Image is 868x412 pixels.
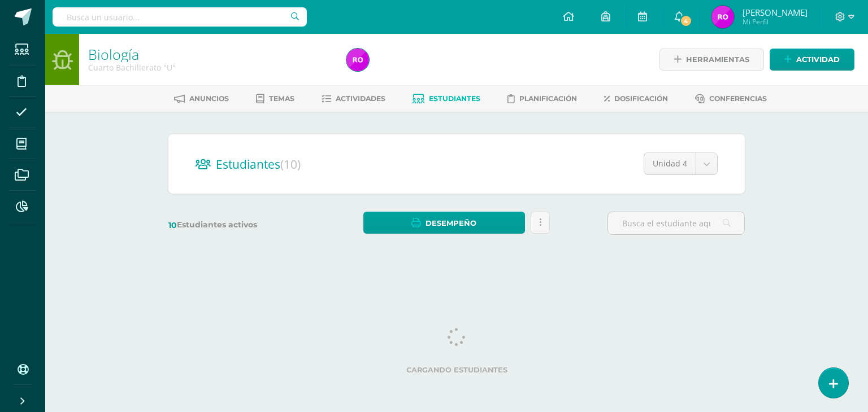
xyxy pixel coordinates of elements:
span: [PERSON_NAME] [743,7,808,18]
span: Temas [269,94,294,103]
label: Cargando estudiantes [173,366,740,374]
a: Unidad 4 [644,153,717,174]
input: Busca el estudiante aquí... [608,212,744,234]
span: Anuncios [189,94,229,103]
span: Herramientas [686,49,749,70]
a: Anuncios [174,90,229,108]
h1: Biología [88,46,333,62]
span: Actividad [796,49,840,70]
span: 4 [679,15,692,27]
span: (10) [280,156,301,172]
a: Conferencias [695,90,767,108]
img: 66a715204c946aaac10ab2c26fd27ac0.png [346,49,369,71]
span: Desempeño [426,213,476,234]
a: Herramientas [659,49,764,71]
span: Dosificación [614,94,668,103]
a: Actividades [322,90,385,108]
a: Biología [88,45,139,64]
img: 66a715204c946aaac10ab2c26fd27ac0.png [711,6,734,28]
a: Estudiantes [413,90,480,108]
input: Busca un usuario... [53,7,307,27]
a: Temas [256,90,294,108]
a: Dosificación [604,90,668,108]
a: Desempeño [363,212,524,234]
span: Estudiantes [429,94,480,103]
span: Unidad 4 [653,153,687,174]
span: Mi Perfil [743,17,808,27]
a: Planificación [507,90,577,108]
span: Conferencias [709,94,767,103]
div: Cuarto Bachillerato 'U' [88,62,333,73]
a: Actividad [770,49,854,71]
label: Estudiantes activos [168,220,306,230]
span: Planificación [519,94,577,103]
span: Actividades [336,94,385,103]
span: 10 [168,220,177,230]
span: Estudiantes [216,156,301,172]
